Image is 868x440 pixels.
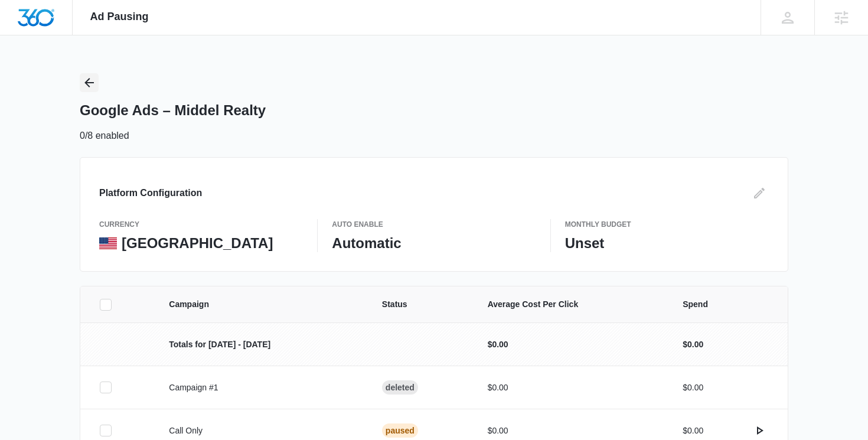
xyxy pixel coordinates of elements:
[382,298,459,311] span: Status
[80,102,266,119] h1: Google Ads – Middel Realty
[488,425,655,437] p: $0.00
[169,338,354,351] p: Totals for [DATE] - [DATE]
[332,219,536,230] p: Auto Enable
[99,186,202,200] h3: Platform Configuration
[118,69,127,78] img: tab_keywords_by_traffic_grey.svg
[488,338,655,351] p: $0.00
[332,234,536,252] p: Automatic
[683,382,703,394] p: $0.00
[90,11,149,23] span: Ad Pausing
[683,298,769,311] span: Spend
[488,382,655,394] p: $0.00
[31,31,130,40] div: Domain: [DOMAIN_NAME]
[99,219,303,230] p: currency
[750,421,769,440] button: actions.activate
[169,298,354,311] span: Campaign
[488,298,655,311] span: Average Cost Per Click
[99,237,117,249] img: United States
[683,338,703,351] p: $0.00
[382,423,418,438] div: Paused
[382,380,418,395] div: Deleted
[750,184,769,203] button: Edit
[33,19,58,28] div: v 4.0.25
[19,19,28,28] img: logo_orange.svg
[169,382,354,394] p: Campaign #1
[45,70,106,77] div: Domain Overview
[32,69,41,78] img: tab_domain_overview_orange.svg
[565,234,769,252] p: Unset
[80,129,129,143] p: 0/8 enabled
[169,425,354,437] p: Call Only
[80,73,99,92] button: Back
[565,219,769,230] p: Monthly Budget
[122,234,273,252] p: [GEOGRAPHIC_DATA]
[683,425,703,437] p: $0.00
[130,70,199,77] div: Keywords by Traffic
[19,31,28,40] img: website_grey.svg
